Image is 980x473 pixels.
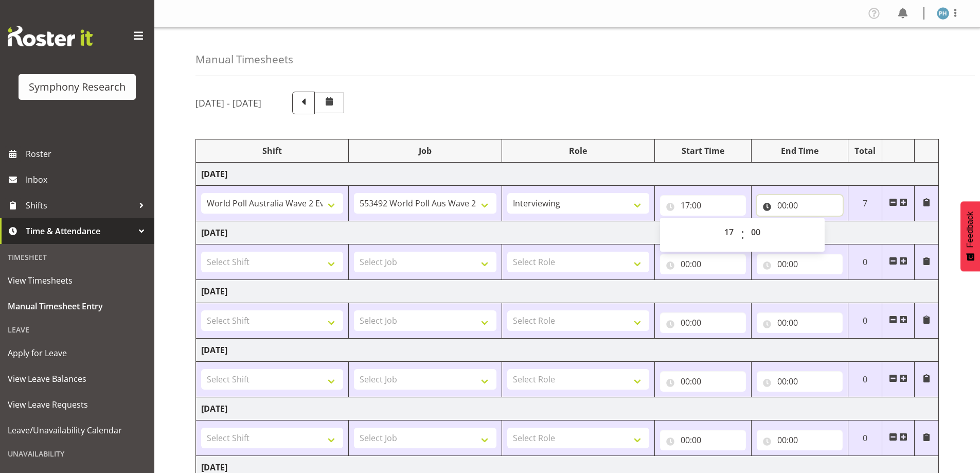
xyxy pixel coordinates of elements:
[757,371,843,392] input: Click to select...
[29,79,126,95] div: Symphony Research
[660,430,746,450] input: Click to select...
[3,268,152,293] a: View Timesheets
[757,145,843,157] div: End Time
[8,371,147,387] span: View Leave Balances
[3,340,152,366] a: Apply for Leave
[3,366,152,392] a: View Leave Balances
[3,247,152,268] div: Timesheet
[3,443,152,464] div: Unavailability
[660,145,746,157] div: Start Time
[848,362,882,397] td: 0
[196,221,939,244] td: [DATE]
[3,319,152,340] div: Leave
[26,223,134,239] span: Time & Attendance
[201,145,343,157] div: Shift
[660,254,746,274] input: Click to select...
[26,172,149,187] span: Inbox
[8,273,147,288] span: View Timesheets
[8,345,147,361] span: Apply for Leave
[354,145,496,157] div: Job
[660,312,746,333] input: Click to select...
[960,201,980,271] button: Feedback - Show survey
[26,198,134,213] span: Shifts
[966,212,975,248] span: Feedback
[3,417,152,443] a: Leave/Unavailability Calendar
[196,339,939,362] td: [DATE]
[507,145,649,157] div: Role
[757,254,843,274] input: Click to select...
[848,244,882,280] td: 0
[741,222,744,248] span: :
[195,54,293,65] h4: Manual Timesheets
[196,280,939,303] td: [DATE]
[848,186,882,221] td: 7
[8,423,147,438] span: Leave/Unavailability Calendar
[660,371,746,392] input: Click to select...
[3,392,152,417] a: View Leave Requests
[757,195,843,216] input: Click to select...
[848,303,882,339] td: 0
[853,145,877,157] div: Total
[3,293,152,319] a: Manual Timesheet Entry
[195,97,261,109] h5: [DATE] - [DATE]
[848,421,882,456] td: 0
[757,430,843,450] input: Click to select...
[757,312,843,333] input: Click to select...
[8,397,147,412] span: View Leave Requests
[26,146,149,162] span: Roster
[8,299,147,314] span: Manual Timesheet Entry
[937,7,949,20] img: paul-hitchfield1916.jpg
[8,26,93,46] img: Rosterit website logo
[196,163,939,186] td: [DATE]
[660,195,746,216] input: Click to select...
[196,397,939,421] td: [DATE]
